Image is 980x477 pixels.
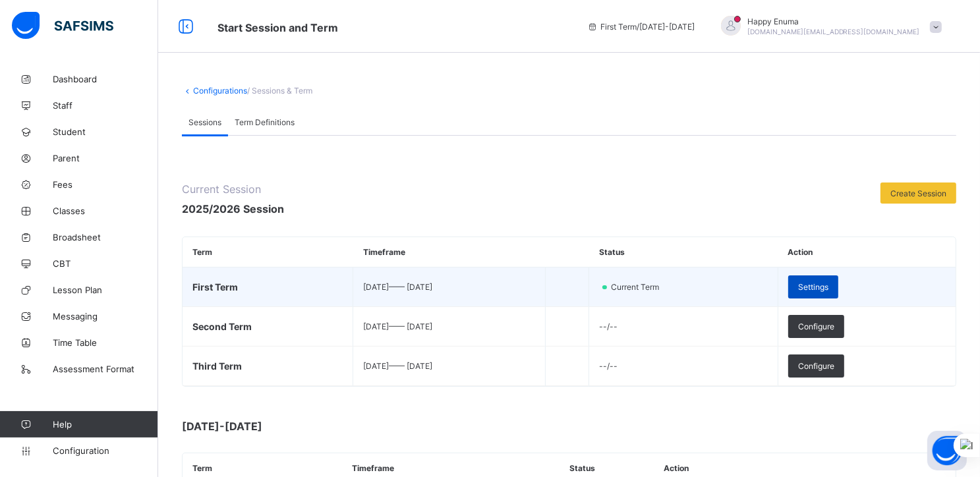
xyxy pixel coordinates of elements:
span: Parent [53,153,158,163]
span: Student [53,126,158,137]
th: Action [778,237,956,267]
span: / Sessions & Term [247,86,312,96]
th: Timeframe [353,237,546,267]
th: Status [589,237,778,267]
span: Time Table [53,337,158,348]
span: Configure [798,361,834,371]
span: Term Definitions [235,117,295,127]
button: Open asap [927,431,967,470]
span: Current Session [182,182,284,196]
span: Configure [798,322,834,331]
span: Dashboard [53,74,158,84]
span: Happy Enuma [747,16,920,26]
span: Broadsheet [53,232,158,242]
span: [DATE] —— [DATE] [363,322,432,331]
th: Term [183,237,353,267]
span: Assessment Format [53,364,158,374]
td: --/-- [589,307,778,347]
span: Configuration [53,445,158,456]
div: HappyEnuma [708,16,948,38]
span: Help [53,419,158,430]
span: Current Term [610,282,667,292]
span: Create Session [890,188,946,198]
span: CBT [53,258,158,269]
img: safsims [12,12,113,40]
span: Second Term [192,321,252,332]
span: [DOMAIN_NAME][EMAIL_ADDRESS][DOMAIN_NAME] [747,28,920,36]
td: --/-- [589,347,778,386]
span: Classes [53,206,158,216]
span: session/term information [587,22,695,32]
span: Sessions [188,117,221,127]
span: Lesson Plan [53,285,158,295]
span: Staff [53,100,158,111]
span: Messaging [53,311,158,322]
a: Configurations [193,86,247,96]
span: Fees [53,179,158,190]
span: First Term [192,281,238,293]
span: [DATE] —— [DATE] [363,282,432,292]
span: [DATE]-[DATE] [182,420,446,433]
span: Start Session and Term [217,21,338,34]
span: Settings [798,282,828,292]
span: 2025/2026 Session [182,202,284,215]
span: Third Term [192,360,242,372]
span: [DATE] —— [DATE] [363,361,432,371]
